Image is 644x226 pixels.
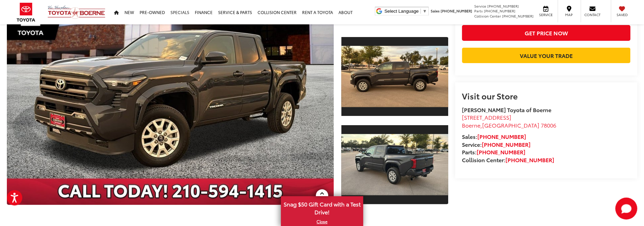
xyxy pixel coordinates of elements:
a: [PHONE_NUMBER] [482,140,530,148]
span: [PHONE_NUMBER] [502,13,534,19]
span: [STREET_ADDRESS] [462,113,511,121]
span: ▼ [422,9,427,14]
button: Toggle Chat Window [615,198,637,219]
strong: [PERSON_NAME] Toyota of Boerne [462,106,551,114]
h2: Visit our Store [462,91,630,100]
a: Select Language​ [384,9,427,14]
span: Collision Center [474,13,501,19]
span: Service [474,3,486,9]
strong: Parts: [462,148,525,156]
strong: Service: [462,140,530,148]
strong: Sales: [462,132,526,140]
span: Parts [474,8,483,13]
span: Contact [584,12,600,17]
span: Map [561,12,576,17]
img: 2024 Toyota Tacoma SR5 [340,46,449,107]
a: [PHONE_NUMBER] [505,156,554,164]
span: 78006 [541,121,556,129]
a: [STREET_ADDRESS] Boerne,[GEOGRAPHIC_DATA] 78006 [462,113,556,129]
a: Value Your Trade [462,48,630,63]
span: [GEOGRAPHIC_DATA] [482,121,539,129]
svg: Start Chat [615,198,637,219]
span: ​ [420,9,421,14]
button: Get Price Now [462,25,630,40]
a: [PHONE_NUMBER] [477,148,525,156]
span: Boerne [462,121,480,129]
img: Vic Vaughan Toyota of Boerne [47,5,106,19]
a: [PHONE_NUMBER] [477,132,526,140]
span: [PHONE_NUMBER] [487,3,519,9]
img: 2024 Toyota Tacoma SR5 [340,134,449,195]
span: Service [538,12,553,17]
a: Expand Photo 2 [341,124,448,204]
span: Snag $50 Gift Card with a Test Drive! [282,197,362,218]
span: , [462,121,556,129]
span: [PHONE_NUMBER] [484,8,515,13]
a: Expand Photo 1 [341,36,448,116]
strong: Collision Center: [462,156,554,164]
span: [PHONE_NUMBER] [441,8,472,13]
span: Sales [431,8,440,13]
span: Saved [615,12,630,17]
span: Select Language [384,9,419,14]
